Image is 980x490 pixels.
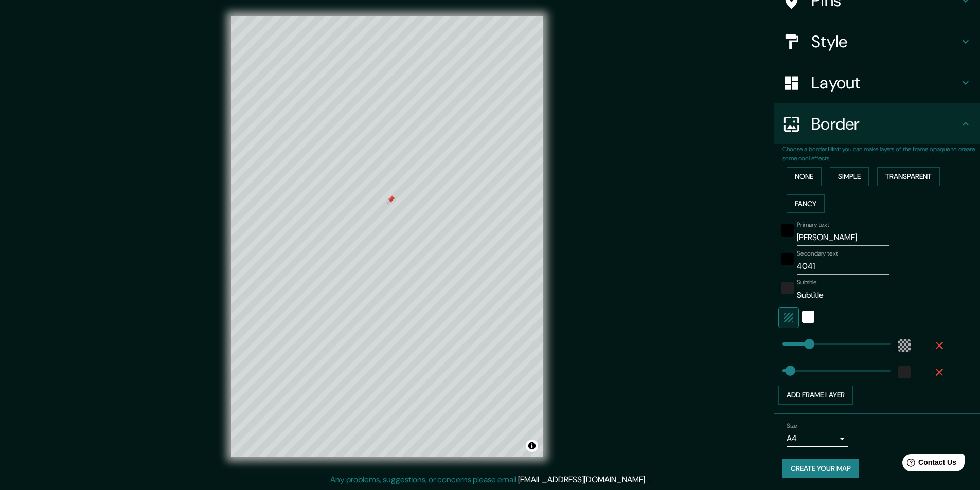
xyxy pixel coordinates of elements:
button: Simple [830,167,869,186]
h4: Style [811,31,959,52]
button: Create your map [782,459,859,478]
label: Secondary text [797,249,838,258]
div: Border [774,103,980,144]
div: Style [774,21,980,62]
h4: Border [811,114,959,134]
button: Transparent [877,167,940,186]
p: Any problems, suggestions, or concerns please email . [330,474,647,486]
iframe: Help widget launcher [888,450,969,479]
h4: Layout [811,72,959,93]
button: color-222222 [898,366,911,378]
button: Add frame layer [778,386,853,405]
div: . [648,474,650,486]
button: white [802,311,814,323]
button: black [781,224,794,237]
div: Layout [774,62,980,103]
p: Choose a border. : you can make layers of the frame opaque to create some cool effects. [782,144,980,163]
button: Toggle attribution [526,440,538,452]
label: Size [787,421,797,430]
label: Primary text [797,221,829,229]
button: color-222222 [781,282,794,294]
button: None [787,167,822,186]
div: . [647,474,648,486]
button: black [781,253,794,265]
a: [EMAIL_ADDRESS][DOMAIN_NAME] [518,474,645,485]
button: color-55555544 [898,339,911,352]
button: Fancy [787,194,825,213]
label: Subtitle [797,278,817,287]
div: A4 [787,430,848,447]
b: Hint [828,145,840,153]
